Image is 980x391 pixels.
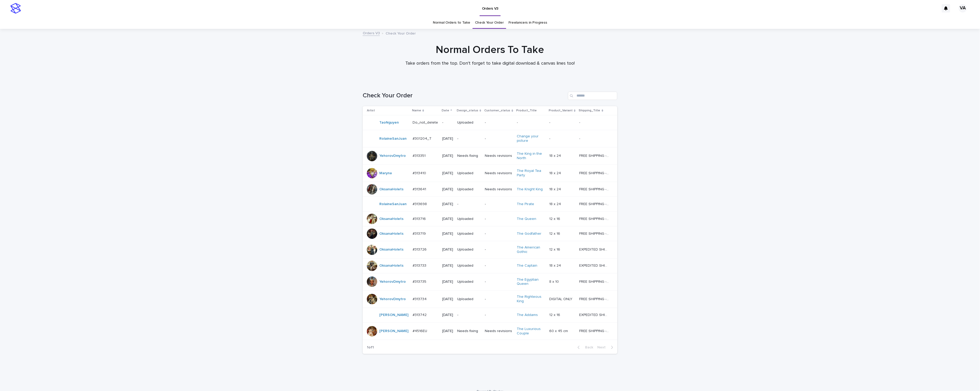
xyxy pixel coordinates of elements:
[457,247,481,252] p: Uploaded
[457,154,481,158] p: Needs fixing
[579,328,610,333] p: FREE SHIPPING - preview in 1-2 business days, after your approval delivery will take 6-10 busines...
[442,264,453,268] p: [DATE]
[457,108,478,113] p: Design_status
[379,313,408,317] a: [PERSON_NAME]
[517,264,538,268] a: The Captain
[517,202,534,206] a: The Pirate
[517,187,543,192] a: The Knight King
[442,202,453,206] p: [DATE]
[549,279,560,284] p: 8 x 10
[457,137,481,141] p: -
[597,346,609,349] span: Next
[413,231,427,236] p: #313719
[579,186,610,192] p: FREE SHIPPING - preview in 1-2 business days, after your approval delivery will take 5-10 b.d.
[386,61,594,66] p: Take orders from the top. Don't forget to take digital download & canvas lines too!
[579,108,600,113] p: Shipping_Title
[568,92,617,100] div: Search
[379,154,406,158] a: YehorovDmytro
[549,201,562,206] p: 18 x 24
[959,4,967,12] div: VA
[413,153,427,158] p: #313351
[363,165,617,182] tr: Maryna #313410#313410 [DATE]UploadedNeeds revisionsThe Royal Tea Party 18 x 2418 x 24 FREE SHIPPI...
[457,329,481,333] p: Needs fixing
[457,187,481,192] p: Uploaded
[442,120,453,125] p: -
[363,30,380,36] a: Orders V3
[413,216,427,221] p: #313716
[517,169,545,178] a: The Royal Tea Party
[413,246,428,252] p: #313726
[442,187,453,192] p: [DATE]
[485,202,513,206] p: -
[517,152,545,160] a: The King in the North
[457,232,481,236] p: Uploaded
[457,297,481,301] p: Uploaded
[549,328,569,333] p: 60 x 45 cm
[379,280,406,284] a: YehorovDmytro
[457,264,481,268] p: Uploaded
[595,345,617,350] button: Next
[579,312,610,317] p: EXPEDITED SHIPPING - preview in 1 business day; delivery up to 5 business days after your approval.
[485,313,513,317] p: -
[457,313,481,317] p: -
[379,247,403,252] a: OksanaHolets
[442,108,449,113] p: Date
[485,329,513,333] p: Needs revisions
[363,273,617,291] tr: YehorovDmytro #313735#313735 [DATE]Uploaded-The Egyptian Queen 8 x 108 x 10 FREE SHIPPING - previ...
[379,329,408,333] a: [PERSON_NAME]
[517,327,545,336] a: The Luxurious Couple
[379,202,407,206] a: RolaineSanJuan
[363,308,617,322] tr: [PERSON_NAME] #313742#313742 [DATE]--The Addams 12 x 1612 x 16 EXPEDITED SHIPPING - preview in 1 ...
[363,182,617,197] tr: OksanaHolets #313641#313641 [DATE]UploadedNeeds revisionsThe Knight King 18 x 2418 x 24 FREE SHIP...
[379,137,407,141] a: RolaineSanJuan
[442,247,453,252] p: [DATE]
[363,241,617,258] tr: OksanaHolets #313726#313726 [DATE]Uploaded-The American Gothic 12 x 1612 x 16 EXPEDITED SHIPPING ...
[413,262,427,268] p: #313733
[579,296,610,301] p: FREE SHIPPING - preview in 1-2 business days, after your approval delivery will take 5-10 b.d.
[549,312,561,317] p: 12 x 16
[517,278,545,286] a: The Egyptian Queen
[413,119,439,125] p: Do_not_delete
[379,297,406,301] a: YehorovDmytro
[485,187,513,192] p: Needs revisions
[484,108,510,113] p: Customer_status
[457,120,481,125] p: Uploaded
[573,345,595,350] button: Back
[442,137,453,141] p: [DATE]
[379,187,403,192] a: OksanaHolets
[485,217,513,221] p: -
[549,108,573,113] p: Product_Variant
[10,3,21,14] img: stacker-logo-s-only.png
[549,296,573,301] p: DIGITAL ONLY
[549,262,562,268] p: 18 x 24
[412,108,421,113] p: Name
[579,201,610,206] p: FREE SHIPPING - preview in 1-2 business days, after your approval delivery will take 5-10 b.d.
[413,186,427,192] p: #313641
[413,170,427,176] p: #313410
[379,217,403,221] a: OksanaHolets
[517,245,545,254] a: The American Gothic
[549,119,551,125] p: -
[517,120,545,125] p: -
[442,280,453,284] p: [DATE]
[379,232,403,236] a: OksanaHolets
[363,92,566,99] h1: Check Your Order
[413,279,427,284] p: #313735
[549,186,562,192] p: 18 x 24
[433,17,470,29] a: Normal Orders to Take
[413,312,428,317] p: #313742
[363,226,617,241] tr: OksanaHolets #313719#313719 [DATE]Uploaded-The Godfather 12 x 1612 x 16 FREE SHIPPING - preview i...
[517,217,537,221] a: The Queen
[379,171,392,176] a: Maryna
[549,216,561,221] p: 12 x 16
[485,297,513,301] p: -
[363,147,617,165] tr: YehorovDmytro #313351#313351 [DATE]Needs fixingNeeds revisionsThe King in the North 18 x 2418 x 2...
[363,341,378,354] p: 1 of 1
[579,246,610,252] p: EXPEDITED SHIPPING - preview in 1 business day; delivery up to 5 business days after your approval.
[485,171,513,176] p: Needs revisions
[413,296,428,301] p: #313734
[442,313,453,317] p: [DATE]
[579,279,610,284] p: FREE SHIPPING - preview in 1-2 business days, after your approval delivery will take 5-10 b.d.
[363,130,617,147] tr: RolaineSanJuan #301204_T#301204_T [DATE]--Change your picture -- --
[386,30,416,36] p: Check Your Order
